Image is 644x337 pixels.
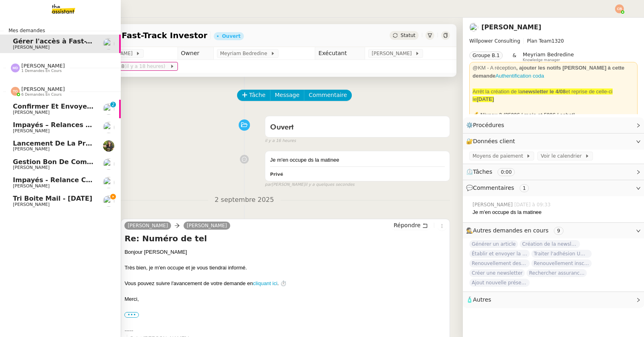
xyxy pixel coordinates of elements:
span: 6 demandes en cours [21,92,62,97]
span: [PERSON_NAME] [13,45,50,50]
div: ⚙️Procédures [463,117,644,133]
div: @KM - A réception [473,64,634,80]
span: 💬 [466,185,532,191]
span: [PERSON_NAME] [21,63,65,69]
div: Ouvert [222,34,240,39]
span: Autres demandes en cours [473,227,549,234]
span: Confirmer et envoyer le lien Zoom [13,103,141,110]
button: Tâche [237,90,270,101]
span: il y a quelques secondes [305,181,355,188]
span: Voir le calendrier [541,152,584,160]
span: Tâches [473,168,492,175]
span: 🔐 [466,137,518,146]
nz-tag: 1 [520,184,529,192]
div: 🕵️Autres demandes en cours 9 [463,223,644,238]
img: users%2FrxcTinYCQST3nt3eRyMgQ024e422%2Favatar%2Fa0327058c7192f72952294e6843542370f7921c3.jpg [103,103,114,115]
img: users%2FDBF5gIzOT6MfpzgDQC7eMkIK8iA3%2Favatar%2Fd943ca6c-06ba-4e73-906b-d60e05e423d3 [103,38,114,49]
div: Bonjour [PERSON_NAME] [124,248,446,256]
button: Message [270,90,304,101]
div: ⏲️Tâches 0:00 [463,164,644,180]
div: 🔐Données client [463,134,644,149]
span: Ajout nouvelle présentation - 2024 [469,279,530,287]
span: Procédures [473,122,504,128]
strong: , ajouter les notifs [PERSON_NAME] à cette demande [473,65,624,79]
img: users%2FlYQRlXr5PqQcMLrwReJQXYQRRED2%2Favatar%2F8da5697c-73dd-43c4-b23a-af95f04560b4 [103,177,114,188]
strong: newsletter le 4/08 [522,88,566,95]
span: Knowledge manager [523,58,560,62]
span: Création de la newsletter UMento - Circle - [DATE] [520,240,580,248]
span: Arrêt la création de la [473,88,522,95]
span: Traiter l'adhésion UMento [531,250,592,258]
img: svg [11,87,20,96]
span: Message [275,90,299,100]
strong: [DATE] [477,96,494,102]
span: par [265,181,272,188]
span: [PERSON_NAME] [13,110,50,115]
img: users%2F9mvJqJUvllffspLsQzytnd0Nt4c2%2Favatar%2F82da88e3-d90d-4e39-b37d-dcb7941179ae [103,195,114,207]
span: [DATE] à 09:33 [514,201,552,208]
b: Privé [270,172,283,177]
td: Exécutant [315,47,365,60]
img: svg [11,64,20,72]
span: [PERSON_NAME] [13,146,50,152]
div: Je m'en occupe ds la matinee [270,156,445,164]
div: Vous pouvez suivre l'avancement de votre demande en . ⏱️ [124,279,446,288]
div: 🧴Autres [463,292,644,308]
span: ⏲️ [466,168,522,175]
span: Données client [473,138,515,144]
span: Impayés – relances clients août 2025 [13,121,150,129]
td: Owner [178,47,213,60]
span: il y a 16 heures [265,138,296,144]
div: Merci, [124,295,446,303]
span: Meyriam Bedredine [220,49,270,58]
span: 🕵️ [466,227,567,234]
span: Répondre [394,221,421,229]
span: [PERSON_NAME] [13,183,50,189]
span: Plan Team [527,38,551,44]
small: [PERSON_NAME] [265,181,355,188]
div: Je m'en occupe ds la matinee [473,208,638,216]
a: Authentification coda [495,73,544,79]
span: [PERSON_NAME] [473,201,514,208]
span: Statut [400,33,415,38]
button: Commentaire [304,90,352,101]
span: Ouvert [270,124,294,131]
span: [PERSON_NAME] [13,202,50,207]
span: Tâche [249,90,266,100]
span: Autres [473,296,491,303]
span: 2 septembre 2025 [208,195,280,205]
span: & [512,51,516,62]
nz-tag: 0:00 [497,168,515,176]
h4: Re: Numéro de tel [124,233,446,244]
a: cliquant ici [253,280,277,286]
img: svg [615,4,624,13]
span: Meyriam Bedredine [523,51,574,58]
span: 🧴 [466,296,491,303]
a: [PERSON_NAME] [184,222,230,229]
span: (il y a 18 heures) [124,64,167,69]
span: [PERSON_NAME] [372,49,415,58]
span: Générer un article [469,240,518,248]
div: 💬Commentaires 1 [463,180,644,196]
span: Gérer l'accès à Fast-Track Investor [42,31,207,39]
span: [PERSON_NAME] [13,165,50,170]
span: Mes demandes [4,27,50,35]
div: ----- [124,327,446,335]
img: 59e8fd3f-8fb3-40bf-a0b4-07a768509d6a [103,140,114,152]
span: 1320 [551,38,564,44]
span: et reprise de celle-ci le [473,88,613,103]
a: [PERSON_NAME] [481,23,541,31]
span: Commentaire [309,90,347,100]
span: ⚙️ [466,121,508,130]
span: 1 demandes en cours [21,69,62,73]
div: Très bien, je m'en occupe et je vous tiendrai informé. [124,264,446,272]
nz-tag: Groupe B.1 [469,51,503,60]
span: Renouvellement des adhésions FTI - [DATE] [469,259,530,267]
span: Lancement de la procédure prescription [13,140,161,147]
span: Gestion bon de commande - [DATE] [13,158,143,166]
span: Impayés - Relance client - [DATE] [13,176,134,184]
img: users%2F9mvJqJUvllffspLsQzytnd0Nt4c2%2Favatar%2F82da88e3-d90d-4e39-b37d-dcb7941179ae [103,158,114,170]
p: 2 [111,102,115,109]
span: Commentaires [473,185,514,191]
span: Willpower Consulting [469,38,520,44]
